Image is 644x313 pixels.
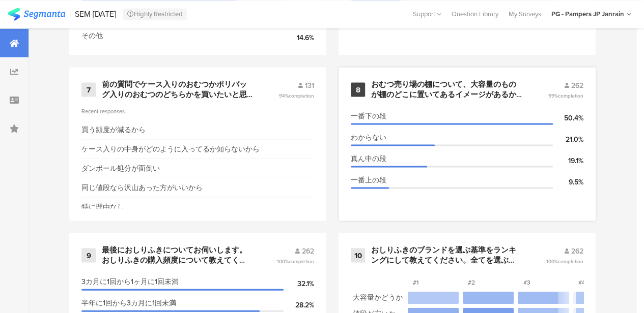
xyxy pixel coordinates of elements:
[302,245,314,256] span: 262
[81,201,124,212] div: 特に理由なし
[571,245,583,256] span: 262
[102,245,252,265] div: 最後におしりふきについてお伺いします。おしりふきの購入頻度について教えてください。
[289,91,314,99] span: completion
[503,9,546,19] a: My Surveys
[284,299,314,310] div: 28.2%
[408,291,459,303] section: 6.1%
[81,276,179,287] span: 3カ月に1回から1ヶ月に1回未満
[553,155,583,166] div: 19.1%
[351,248,365,262] div: 10
[351,132,386,142] span: わからない
[546,257,583,265] span: 100%
[81,124,146,135] div: 買う頻度が減るから
[289,257,314,265] span: completion
[446,9,503,19] a: Question Library
[81,143,260,154] div: ケース入りの中身がどのように入ってるか知らないから
[351,82,365,97] div: 8
[81,107,314,115] div: Recent responses
[548,91,583,99] span: 99%
[558,91,583,99] span: completion
[277,257,314,265] span: 100%
[351,110,386,121] span: 一番下の段
[279,91,314,99] span: 94%
[81,82,96,97] div: 7
[81,248,96,262] div: 9
[463,291,514,303] section: 16.8%
[81,163,160,173] div: ダンボール処分が面倒い
[81,30,103,41] span: その他
[371,245,521,265] div: おしりふきのブランドを選ぶ基準をランキングにして教えてください。全てを選ぶ必要はありません。
[305,80,314,90] span: 131
[123,8,187,20] div: Highly Restricted
[284,32,314,43] div: 14.6%
[353,291,403,303] section: 大容量かどうか
[102,79,254,99] div: 前の質問でケース入りのおむつかポリバッグ入りのおむつのどちらかを買いたいと思った理由を教えてください。
[413,6,441,22] div: Support
[523,277,564,287] section: #3
[8,8,65,20] img: segmanta logo
[468,277,509,287] section: #2
[558,257,583,265] span: completion
[553,112,583,123] div: 50.4%
[371,79,523,99] div: おむつ売り場の棚について、大容量のものが棚のどこに置いてあるイメージがあるか教えてください。
[351,153,386,164] span: 真ん中の段
[75,9,116,19] div: SEM [DATE]
[553,134,583,144] div: 21.0%
[69,8,71,20] div: |
[553,176,583,187] div: 9.5%
[81,182,203,193] div: 同じ値段なら沢山あった方がいいから
[518,291,569,303] section: 14.5%
[413,277,454,287] section: #1
[81,297,176,308] span: 半年に1回から3カ月に1回未満
[578,277,619,287] section: #4
[284,278,314,289] div: 32.1%
[571,80,583,90] span: 262
[351,174,386,185] span: 一番上の段
[551,9,624,19] div: PG - Pampers JP Janrain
